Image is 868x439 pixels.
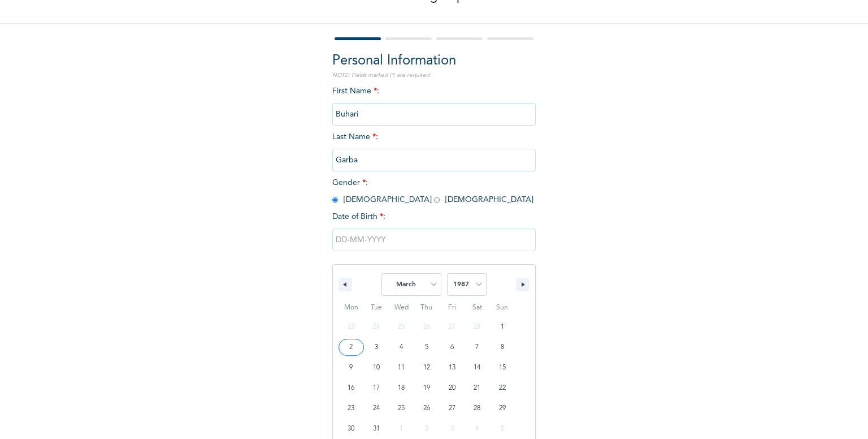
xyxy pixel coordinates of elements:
span: 5 [425,337,428,358]
span: 8 [501,337,504,358]
span: 24 [373,398,380,419]
span: Thu [414,299,440,317]
input: Enter your first name [332,103,536,126]
button: 21 [465,378,490,398]
button: 1 [489,317,515,337]
button: 4 [389,337,414,358]
span: 10 [373,358,380,378]
span: Sat [465,299,490,317]
span: 31 [373,419,380,439]
span: 20 [449,378,455,398]
span: Mon [338,299,364,317]
button: 23 [338,398,364,419]
span: 11 [398,358,405,378]
input: Enter your last name [332,149,536,171]
button: 2 [338,337,364,358]
span: 19 [423,378,430,398]
button: 26 [414,398,440,419]
span: 21 [474,378,480,398]
button: 5 [414,337,440,358]
button: 10 [364,358,389,378]
button: 28 [465,398,490,419]
span: 30 [348,419,354,439]
h2: Personal Information [332,51,536,71]
span: Last Name : [332,133,536,164]
button: 13 [439,358,465,378]
span: First Name : [332,87,536,118]
button: 17 [364,378,389,398]
button: 16 [338,378,364,398]
p: NOTE: Fields marked (*) are required [332,71,536,80]
span: 4 [400,337,403,358]
span: 3 [375,337,378,358]
span: 17 [373,378,380,398]
span: 13 [449,358,455,378]
button: 8 [489,337,515,358]
button: 11 [389,358,414,378]
span: Sun [489,299,515,317]
span: 22 [499,378,506,398]
span: Gender : [DEMOGRAPHIC_DATA] [DEMOGRAPHIC_DATA] [332,179,533,204]
span: 23 [348,398,354,419]
span: 18 [398,378,405,398]
span: Date of Birth : [332,211,385,223]
button: 30 [338,419,364,439]
span: 1 [501,317,504,337]
span: 26 [423,398,430,419]
button: 31 [364,419,389,439]
span: 12 [423,358,430,378]
button: 18 [389,378,414,398]
span: 28 [474,398,480,419]
span: 15 [499,358,506,378]
button: 25 [389,398,414,419]
span: 25 [398,398,405,419]
span: 9 [349,358,353,378]
span: Fri [439,299,465,317]
span: 7 [475,337,479,358]
button: 22 [489,378,515,398]
button: 6 [439,337,465,358]
button: 24 [364,398,389,419]
span: 6 [450,337,454,358]
span: 27 [449,398,455,419]
button: 9 [338,358,364,378]
button: 14 [465,358,490,378]
button: 3 [364,337,389,358]
button: 15 [489,358,515,378]
span: Wed [389,299,414,317]
span: 14 [474,358,480,378]
input: DD-MM-YYYY [332,229,536,251]
button: 19 [414,378,440,398]
span: 29 [499,398,506,419]
button: 12 [414,358,440,378]
button: 29 [489,398,515,419]
button: 7 [465,337,490,358]
span: Tue [364,299,389,317]
button: 27 [439,398,465,419]
button: 20 [439,378,465,398]
span: 16 [348,378,354,398]
span: 2 [349,337,353,358]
